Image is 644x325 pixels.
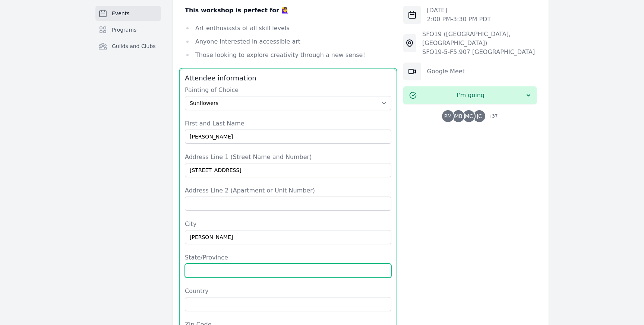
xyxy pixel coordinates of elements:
span: PM [444,114,452,119]
strong: This workshop is perfect for 🙋‍♀️ [185,7,289,14]
label: First and Last Name [185,119,391,128]
a: Guilds and Clubs [95,39,161,54]
span: Programs [112,26,136,34]
p: [DATE] [427,6,491,15]
li: Those looking to explore creativity through a new sense! [185,50,391,60]
li: Art enthusiasts of all skill levels [185,23,391,34]
a: Programs [95,22,161,37]
div: SFO19 ([GEOGRAPHIC_DATA], [GEOGRAPHIC_DATA]) [422,30,537,48]
nav: Sidebar [95,6,161,66]
span: JC [477,114,482,119]
span: Guilds and Clubs [112,42,156,50]
p: 2:00 PM - 3:30 PM PDT [427,15,491,24]
div: SFO19-5-F5.907 [GEOGRAPHIC_DATA] [422,48,537,57]
label: State/Province [185,253,391,262]
label: Address Line 1 (Street Name and Number) [185,153,391,162]
a: Google Meet [427,68,465,75]
label: Address Line 2 (Apartment or Unit Number) [185,186,391,195]
li: Anyone interested in accessible art [185,36,391,47]
span: I'm going [417,91,525,100]
label: City [185,220,391,229]
a: Events [95,6,161,21]
span: Events [112,10,129,17]
span: MC [465,114,473,119]
span: + 37 [484,112,498,122]
span: MB [454,114,463,119]
h3: Attendee information [185,74,391,83]
label: Country [185,287,391,296]
label: Painting of Choice [185,86,391,95]
button: I'm going [403,86,537,104]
